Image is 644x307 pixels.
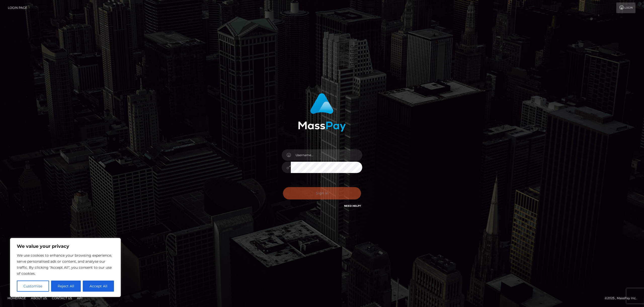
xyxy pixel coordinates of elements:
a: Contact Us [50,294,74,302]
input: Username... [291,149,362,161]
div: We value your privacy [10,238,121,297]
a: Need Help? [344,204,361,208]
a: About Us [29,294,49,302]
a: API [75,294,85,302]
button: Customise [17,281,49,292]
div: © 2025 , MassPay Inc. [605,295,640,301]
button: Reject All [51,281,81,292]
a: Login [616,3,635,13]
p: We value your privacy [17,243,114,249]
a: Homepage [6,294,28,302]
a: Login Page [8,3,27,13]
p: We use cookies to enhance your browsing experience, serve personalised ads or content, and analys... [17,252,114,277]
button: Accept All [83,281,114,292]
img: MassPay Login [298,93,346,132]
